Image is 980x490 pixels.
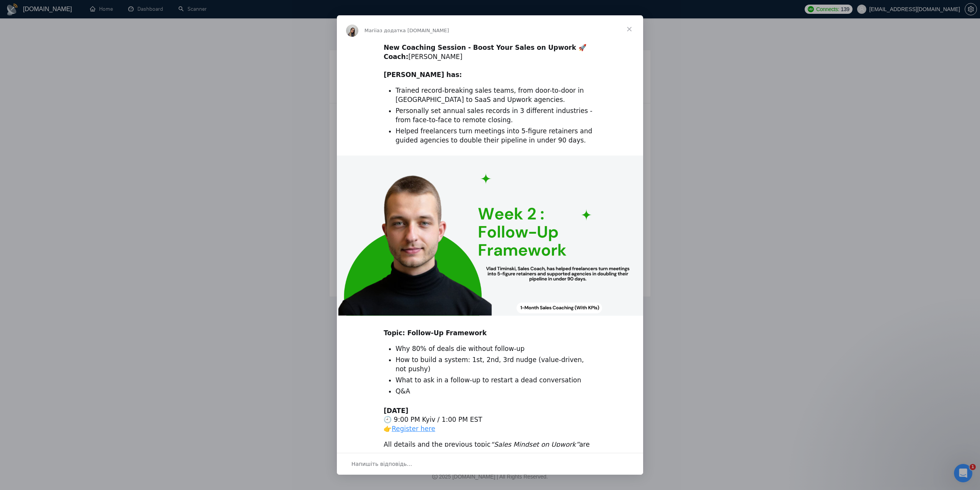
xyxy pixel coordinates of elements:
[616,15,643,43] span: Закрити
[384,406,596,434] div: 🕘 9:00 PM Kyiv / 1:00 PM EST 👉
[384,407,408,415] b: [DATE]
[395,387,596,396] li: Q&A
[384,43,596,80] div: ​ [PERSON_NAME] ​ ​
[395,376,596,385] li: What to ask in a follow-up to restart a dead conversation
[395,86,596,105] li: Trained record-breaking sales teams, from door-to-door in [GEOGRAPHIC_DATA] to SaaS and Upwork ag...
[395,127,596,145] li: Helped freelancers turn meetings into 5-figure retainers and guided agencies to double their pipe...
[364,28,380,33] span: Mariia
[384,329,487,337] b: Topic: Follow-Up Framework
[490,441,579,448] i: “Sales Mindset on Upwork”
[395,107,596,125] li: Personally set annual sales records in 3 different industries - from face-to-face to remote closing.
[384,53,408,61] b: Coach:
[337,453,643,475] div: Відкрити бесіду й відповісти
[395,344,596,354] li: Why 80% of deals die without follow-up
[392,425,435,433] a: Register here
[384,71,462,79] b: [PERSON_NAME] has:
[346,25,358,37] img: Profile image for Mariia
[384,44,586,51] b: New Coaching Session - Boost Your Sales on Upwork 🚀
[395,356,596,374] li: How to build a system: 1st, 2nd, 3rd nudge (value-driven, not pushy)
[351,459,412,469] span: Напишіть відповідь…
[380,28,449,33] span: з додатка [DOMAIN_NAME]
[384,440,596,467] div: All details and the previous topic are in the closed Slack chat :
